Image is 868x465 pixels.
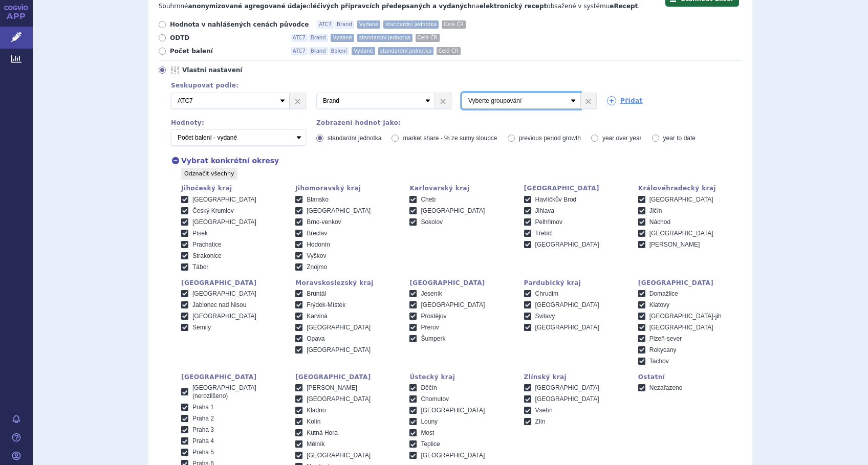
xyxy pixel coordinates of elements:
[610,3,638,10] strong: eRecept
[307,263,327,271] span: Znojmo
[307,207,371,214] span: [GEOGRAPHIC_DATA]
[295,373,399,381] div: [GEOGRAPHIC_DATA]
[421,407,485,414] span: [GEOGRAPHIC_DATA]
[421,196,436,203] span: Cheb
[182,66,295,74] span: Vlastní nastavení
[311,3,472,10] strong: léčivých přípravcích předepsaných a vydaných
[161,93,742,109] div: 2
[309,34,328,42] span: Brand
[295,279,399,286] div: Moravskoslezský kraj
[649,324,713,331] span: [GEOGRAPHIC_DATA]
[421,207,485,214] span: [GEOGRAPHIC_DATA]
[307,407,325,414] span: Kladno
[316,119,742,126] div: Zobrazení hodnot jako:
[331,34,354,42] span: Vydané
[649,384,683,391] span: Nezařazeno
[607,96,643,105] a: Přidat
[192,404,214,411] span: Praha 1
[421,418,438,425] span: Louny
[649,346,677,353] span: Rokycany
[535,290,558,297] span: Chrudim
[649,335,682,342] span: Plzeň-sever
[317,20,334,29] span: ATC7
[649,358,669,365] span: Tachov
[192,415,214,422] span: Praha 2
[649,196,713,203] span: [GEOGRAPHIC_DATA]
[192,449,214,456] span: Praha 5
[335,20,354,29] span: Brand
[535,395,599,403] span: [GEOGRAPHIC_DATA]
[535,418,546,425] span: Zlín
[181,185,285,192] div: Jihočeský kraj
[638,185,742,192] div: Královéhradecký kraj
[192,218,256,226] span: [GEOGRAPHIC_DATA]
[421,324,439,331] span: Přerov
[192,313,256,320] span: [GEOGRAPHIC_DATA]
[192,384,256,400] span: [GEOGRAPHIC_DATA] (nerozlišeno)
[192,196,256,203] span: [GEOGRAPHIC_DATA]
[421,452,485,459] span: [GEOGRAPHIC_DATA]
[291,47,308,55] span: ATC7
[181,279,285,286] div: [GEOGRAPHIC_DATA]
[421,218,443,226] span: Sokolov
[480,3,547,10] strong: elektronický recept
[307,218,341,226] span: Brno-venkov
[535,301,599,308] span: [GEOGRAPHIC_DATA]
[329,47,349,55] span: Balení
[192,324,211,331] span: Semily
[181,168,237,180] a: Odznačit všechny
[171,119,306,126] div: Hodnoty:
[535,230,553,237] span: Třebíč
[357,20,380,29] span: Vydané
[524,185,628,192] div: [GEOGRAPHIC_DATA]
[192,230,208,237] span: Písek
[170,34,283,42] span: ODTD
[580,93,596,108] a: ×
[409,373,513,381] div: Ústecký kraj
[159,2,660,11] p: Souhrnné o na obsažené v systému .
[421,301,485,308] span: [GEOGRAPHIC_DATA]
[378,47,433,55] span: standardní jednotka
[535,241,599,248] span: [GEOGRAPHIC_DATA]
[409,185,513,192] div: Karlovarský kraj
[421,429,434,436] span: Most
[535,196,577,203] span: Havlíčkův Brod
[409,279,513,286] div: [GEOGRAPHIC_DATA]
[352,47,375,55] span: Vydané
[421,335,445,342] span: Šumperk
[649,218,670,226] span: Náchod
[161,82,742,89] div: Seskupovat podle:
[307,440,324,448] span: Mělník
[649,301,669,308] span: Klatovy
[307,241,330,248] span: Hodonín
[442,20,466,29] span: Celá ČR
[535,407,553,414] span: Vsetín
[192,241,222,248] span: Prachatice
[307,252,326,259] span: Vyškov
[328,135,381,142] span: standardní jednotka
[663,135,696,142] span: year to date
[535,313,555,320] span: Svitavy
[437,47,461,55] span: Celá ČR
[421,384,437,391] span: Děčín
[535,207,554,214] span: Jihlava
[649,207,662,214] span: Jičín
[421,395,449,403] span: Chomutov
[524,373,628,381] div: Zlínský kraj
[192,437,214,445] span: Praha 4
[649,241,700,248] span: [PERSON_NAME]
[188,3,307,10] strong: anonymizované agregované údaje
[535,218,562,226] span: Pelhřimov
[638,279,742,286] div: [GEOGRAPHIC_DATA]
[307,324,371,331] span: [GEOGRAPHIC_DATA]
[181,373,285,381] div: [GEOGRAPHIC_DATA]
[421,313,446,320] span: Prostějov
[192,426,214,433] span: Praha 3
[307,290,326,297] span: Bruntál
[192,301,246,308] span: Jablonec nad Nisou
[307,230,327,237] span: Břeclav
[307,452,371,459] span: [GEOGRAPHIC_DATA]
[192,290,256,297] span: [GEOGRAPHIC_DATA]
[416,34,440,42] span: Celá ČR
[170,47,283,55] span: Počet balení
